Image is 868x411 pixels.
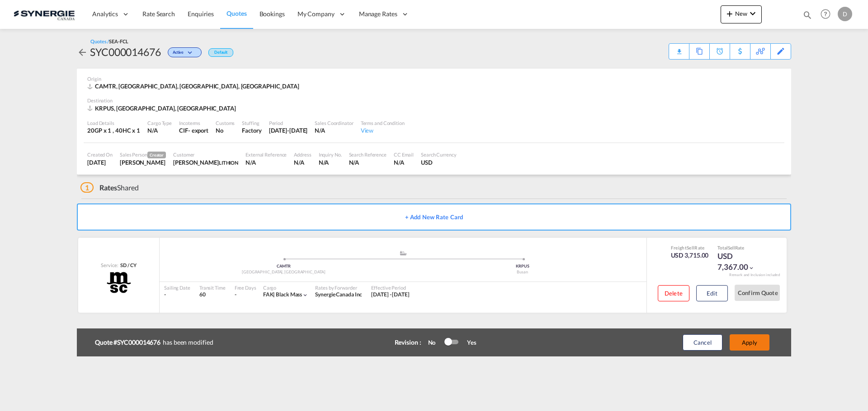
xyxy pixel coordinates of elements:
[147,120,172,126] div: Cargo Type
[87,120,140,126] div: Load Details
[120,151,166,158] div: Sales Person
[458,338,476,346] div: Yes
[87,82,302,90] div: CAMTR, Montreal, QC, Americas
[687,245,694,250] span: Sell
[147,152,166,158] span: Creator
[421,158,457,166] div: USD
[90,45,161,59] div: SYC000014676
[106,271,132,294] img: MSC
[730,334,769,351] button: Apply
[216,120,235,126] div: Customs
[319,151,342,158] div: Inquiry No.
[269,120,308,126] div: Period
[735,285,780,301] button: Confirm Quote
[118,262,136,268] div: SD / CY
[95,338,163,347] b: Quote #SYC000014676
[802,10,812,23] div: icon-magnify
[398,251,409,255] md-icon: assets/icons/custom/ship-fill.svg
[721,5,762,23] button: icon-plus 400-fgNewicon-chevron-down
[818,6,838,23] div: Help
[838,7,852,21] div: D
[671,245,709,251] div: Freight Rate
[95,83,299,90] span: CAMTR, [GEOGRAPHIC_DATA], [GEOGRAPHIC_DATA], [GEOGRAPHIC_DATA]
[315,120,353,126] div: Sales Coordinator
[120,158,166,166] div: Daniel Dico
[173,158,238,166] div: ANTOINE BLEAU
[219,160,238,166] span: LITHION
[302,292,308,298] md-icon: icon-chevron-down
[77,203,791,231] button: + Add New Rate Card
[724,8,735,19] md-icon: icon-plus 400-fg
[208,48,233,57] div: Default
[371,291,410,299] div: 10 Sep 2025 - 30 Sep 2025
[747,8,758,19] md-icon: icon-chevron-down
[424,338,445,346] div: No
[235,291,236,299] div: -
[188,10,214,18] span: Enquiries
[164,291,190,299] div: -
[748,265,755,271] md-icon: icon-chevron-down
[722,272,787,277] div: Remark and Inclusion included
[87,75,781,82] div: Origin
[101,262,118,268] span: Service:
[263,291,302,299] div: black mass
[147,126,172,134] div: N/A
[80,182,94,193] span: 1
[315,291,362,299] div: Synergie Canada Inc
[92,9,118,18] span: Analytics
[226,9,246,17] span: Quotes
[179,126,188,134] div: CIF
[188,126,208,134] div: - export
[395,338,421,347] div: Revision :
[802,10,812,20] md-icon: icon-magnify
[361,120,405,126] div: Terms and Condition
[77,45,90,59] div: icon-arrow-left
[273,291,275,298] span: |
[403,263,642,269] div: KRPUS
[173,151,238,158] div: Customer
[199,284,226,291] div: Transit Time
[671,251,709,260] div: USD 3,715.00
[315,284,362,291] div: Rates by Forwarder
[371,284,410,291] div: Effective Period
[294,158,311,166] div: N/A
[728,245,735,250] span: Sell
[95,336,366,349] div: has been modified
[168,47,202,57] div: Change Status Here
[421,151,457,158] div: Search Currency
[717,245,763,251] div: Total Rate
[359,9,397,18] span: Manage Rates
[696,285,728,301] button: Edit
[724,10,758,17] span: New
[269,126,308,134] div: 30 Sep 2025
[90,38,128,45] div: Quotes /SEA-FCL
[658,285,689,301] button: Delete
[263,284,309,291] div: Cargo
[403,269,642,275] div: Busan
[297,9,335,18] span: My Company
[216,126,235,134] div: No
[263,291,276,298] span: FAK
[259,10,285,18] span: Bookings
[361,126,405,134] div: View
[80,183,139,193] div: Shared
[87,126,140,134] div: 20GP x 1 , 40HC x 1
[394,158,414,166] div: N/A
[394,151,414,158] div: CC Email
[164,284,190,291] div: Sailing Date
[242,126,261,134] div: Factory Stuffing
[349,158,387,166] div: N/A
[199,291,226,299] div: 60
[245,158,287,166] div: N/A
[235,284,256,291] div: Free Days
[87,104,238,112] div: KRPUS, Busan, Asia Pacific
[99,183,118,192] span: Rates
[77,47,88,58] md-icon: icon-arrow-left
[371,291,410,298] span: [DATE] - [DATE]
[87,151,113,158] div: Created On
[161,45,204,59] div: Change Status Here
[142,10,175,18] span: Rate Search
[315,291,362,298] span: Synergie Canada Inc
[818,6,833,22] span: Help
[179,120,208,126] div: Incoterms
